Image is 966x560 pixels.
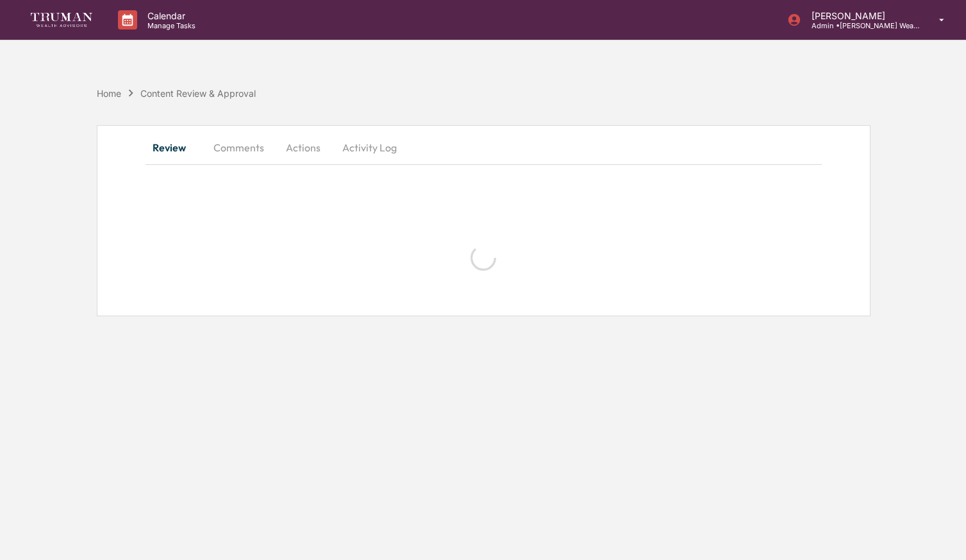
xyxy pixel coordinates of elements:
div: Content Review & Approval [140,88,256,99]
p: [PERSON_NAME] [801,10,920,21]
button: Review [146,132,203,163]
p: Calendar [137,10,202,21]
div: secondary tabs example [146,132,822,163]
button: Activity Log [332,132,407,163]
p: Admin • [PERSON_NAME] Wealth [801,21,920,30]
p: Manage Tasks [137,21,202,30]
button: Comments [203,132,274,163]
button: Actions [274,132,332,163]
img: logo [31,13,92,26]
div: Home [97,88,121,99]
